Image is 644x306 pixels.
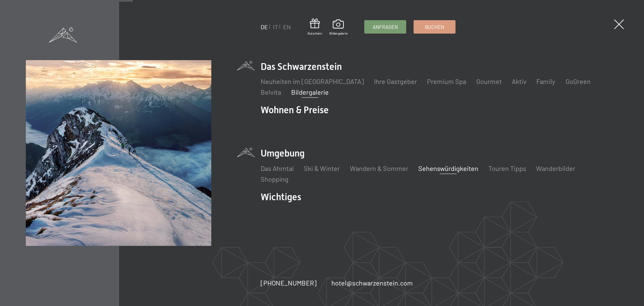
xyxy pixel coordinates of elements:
a: Family [536,77,555,85]
a: Premium Spa [427,77,466,85]
a: Bildergalerie [329,19,347,36]
a: EN [283,23,290,31]
a: Bildergalerie [291,88,328,96]
a: Gutschein [307,18,322,36]
span: Bildergalerie [329,31,347,36]
span: Anfragen [372,24,397,31]
a: IT [273,23,278,31]
a: Anfragen [364,20,406,33]
a: Aktiv [512,77,526,85]
a: Buchen [414,20,455,33]
a: [PHONE_NUMBER] [260,278,316,288]
a: Touren Tipps [488,164,526,172]
a: Wandern & Sommer [350,164,408,172]
a: Neuheiten im [GEOGRAPHIC_DATA] [260,77,364,85]
span: Gutschein [307,31,322,36]
a: Das Ahrntal [260,164,293,172]
a: Shopping [260,175,288,183]
span: [PHONE_NUMBER] [260,279,316,287]
a: DE [260,23,268,31]
a: Ski & Winter [304,164,339,172]
a: Gourmet [476,77,501,85]
span: Buchen [425,24,444,31]
a: Ihre Gastgeber [374,77,417,85]
a: Sehenswürdigkeiten [418,164,478,172]
a: hotel@schwarzenstein.com [331,278,413,288]
a: GoGreen [565,77,590,85]
a: Belvita [260,88,281,96]
a: Wanderbilder [536,164,575,172]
